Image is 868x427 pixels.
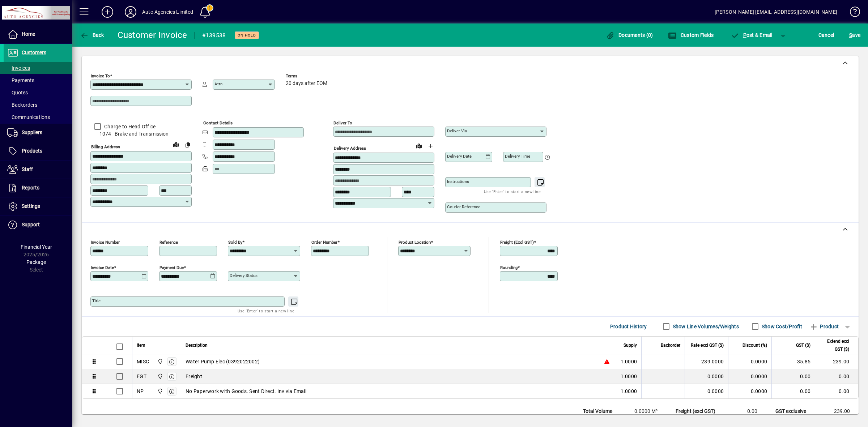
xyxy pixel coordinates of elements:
mat-label: Delivery status [230,273,258,278]
span: Description [186,341,208,349]
td: 239.00 [815,407,859,416]
span: P [743,32,746,38]
td: 0.00 [771,369,815,384]
span: Discount (%) [743,341,767,349]
span: Package [26,259,46,265]
span: Backorder [661,341,680,349]
label: Show Line Volumes/Weights [671,323,739,330]
a: Knowledge Base [844,1,859,25]
a: Support [4,216,72,234]
td: 0.00 [771,384,815,398]
div: NP [137,388,144,395]
button: Product [806,320,842,333]
span: Communications [7,114,50,120]
span: Reports [22,185,39,191]
mat-label: Instructions [447,179,469,184]
button: Save [847,29,862,42]
mat-label: Product location [399,240,431,245]
span: GST ($) [796,341,810,349]
span: Suppliers [22,129,42,135]
span: Rate excl GST ($) [691,341,724,349]
div: 0.0000 [689,388,724,395]
span: 20 days after EOM [286,81,327,86]
span: Product [809,321,839,332]
td: 0.00 [815,369,858,384]
span: Customers [22,50,46,55]
a: Communications [4,111,72,123]
span: Home [22,31,35,37]
span: Backorders [7,102,37,108]
a: Quotes [4,86,72,99]
span: Terms [286,74,329,78]
a: Payments [4,74,72,86]
span: Products [22,148,42,154]
div: 0.0000 [689,373,724,380]
label: Show Cost/Profit [760,323,802,330]
a: Products [4,142,72,160]
mat-label: Freight (excl GST) [500,240,534,245]
button: Documents (0) [604,29,655,42]
mat-hint: Use 'Enter' to start a new line [484,187,541,196]
span: Item [137,341,145,349]
button: Add [96,5,119,18]
button: Post & Email [727,29,776,42]
span: Rangiora [156,372,164,380]
label: Charge to Head Office [103,123,156,130]
span: Documents (0) [606,32,653,38]
span: Rangiora [156,358,164,366]
div: Customer Invoice [118,29,187,41]
span: Cancel [818,29,834,41]
mat-label: Invoice number [91,240,120,245]
span: Financial Year [21,244,52,250]
mat-label: Deliver To [333,120,352,125]
div: [PERSON_NAME] [EMAIL_ADDRESS][DOMAIN_NAME] [715,6,837,18]
span: Support [22,222,40,227]
a: View on map [170,138,182,150]
div: MISC [137,358,149,365]
td: 0.0000 M³ [623,407,666,416]
span: ost & Email [731,32,773,38]
mat-label: Invoice date [91,265,114,270]
span: 1074 - Brake and Transmission [90,130,192,138]
a: Home [4,25,72,43]
span: Settings [22,203,40,209]
td: Total Volume [579,407,623,416]
mat-hint: Use 'Enter' to start a new line [238,307,294,315]
mat-label: Reference [159,240,178,245]
td: GST exclusive [772,407,815,416]
button: Cancel [817,29,836,42]
td: 0.0000 [728,354,771,369]
td: 0.00 [815,384,858,398]
td: 0.00 [723,407,766,416]
mat-label: Deliver via [447,128,467,133]
mat-label: Delivery time [505,154,530,159]
span: No Paperwork with Goods. Sent Direct. Inv via Email [186,388,306,395]
span: Freight [186,373,202,380]
span: Payments [7,77,34,83]
td: 0.0000 [728,369,771,384]
a: Invoices [4,62,72,74]
a: Staff [4,161,72,179]
div: #139538 [202,30,226,41]
button: Choose address [425,140,436,152]
a: Suppliers [4,124,72,142]
span: 1.0000 [621,388,637,395]
span: Water Pump Elec (0392022002) [186,358,260,365]
div: 239.0000 [689,358,724,365]
span: Supply [624,341,637,349]
mat-label: Courier Reference [447,204,480,209]
span: Product History [610,321,647,332]
span: Quotes [7,90,28,95]
mat-label: Sold by [228,240,242,245]
span: 1.0000 [621,358,637,365]
a: Reports [4,179,72,197]
span: Back [80,32,104,38]
span: S [849,32,852,38]
td: 35.85 [771,354,815,369]
span: ave [849,29,860,41]
mat-label: Delivery date [447,154,472,159]
span: 1.0000 [621,373,637,380]
td: 239.00 [815,354,858,369]
mat-label: Title [92,298,101,303]
span: Custom Fields [668,32,714,38]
